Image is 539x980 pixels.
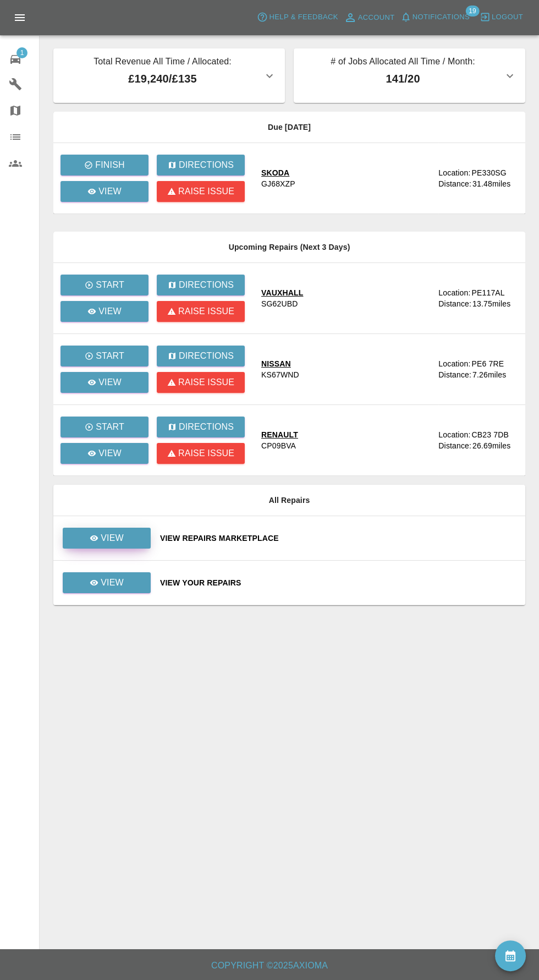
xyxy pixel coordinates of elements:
p: Raise issue [178,447,234,460]
button: # of Jobs Allocated All Time / Month:141/20 [294,48,525,103]
a: Location:CB23 7DBDistance:26.69miles [438,429,516,451]
div: NISSAN [261,358,299,369]
span: 1 [16,47,28,58]
h6: Copyright © 2025 Axioma [9,958,530,973]
button: Raise issue [157,372,245,393]
p: Raise issue [178,305,234,318]
div: CB23 7DB [471,429,508,440]
a: Account [341,9,398,26]
div: SKODA [261,167,295,178]
button: Directions [157,155,245,176]
button: Open drawer [7,4,33,31]
p: Raise issue [178,185,234,198]
div: SG62UBD [261,298,298,309]
a: View [62,533,151,542]
button: Start [61,275,148,295]
th: All Repairs [53,485,525,516]
button: Total Revenue All Time / Allocated:£19,240/£135 [53,48,285,103]
button: Raise issue [157,301,245,322]
a: View [61,181,148,202]
button: Help & Feedback [254,9,340,26]
p: Directions [179,158,234,172]
div: Distance: [438,440,471,451]
div: Distance: [438,178,471,189]
div: Distance: [438,298,471,309]
button: Finish [61,155,148,176]
div: 31.48 miles [472,178,516,189]
div: Location: [438,358,470,369]
div: PE117AL [471,287,504,298]
p: £19,240 / £135 [62,70,263,87]
span: 19 [465,6,479,17]
th: Upcoming Repairs (Next 3 Days) [53,232,525,263]
button: Start [61,417,148,437]
button: Notifications [398,9,472,26]
p: View [98,305,122,318]
p: Start [96,349,124,363]
p: Start [96,278,124,292]
div: 7.26 miles [472,369,516,380]
p: View [101,532,124,545]
p: View [98,376,122,389]
span: Notifications [413,11,470,24]
a: View Repairs Marketplace [160,533,516,544]
a: View [61,372,148,393]
a: View Your Repairs [160,577,516,588]
p: Directions [179,420,234,434]
div: Distance: [438,369,471,380]
div: RENAULT [261,429,298,440]
div: Location: [438,167,470,178]
p: # of Jobs Allocated All Time / Month: [302,55,503,70]
div: KS67WND [261,369,299,380]
div: PE330SG [471,167,506,178]
span: Help & Feedback [269,11,338,24]
p: 141 / 20 [302,70,503,87]
a: View [61,443,148,464]
button: Directions [157,417,245,437]
span: Logout [492,11,523,24]
a: Location:PE330SGDistance:31.48miles [438,167,516,189]
button: Directions [157,275,245,295]
p: Finish [95,158,124,172]
a: View [63,572,151,593]
div: VAUXHALL [261,287,303,298]
p: Total Revenue All Time / Allocated: [62,55,263,70]
button: availability [495,940,526,971]
p: Raise issue [178,376,234,389]
a: View [63,528,151,549]
p: Directions [179,278,234,292]
p: View [98,447,122,460]
div: Location: [438,429,470,440]
a: SKODAGJ68XZP [261,167,430,189]
th: Due [DATE] [53,112,525,143]
p: View [101,576,124,589]
a: RENAULTCP09BVA [261,429,430,451]
div: PE6 7RE [471,358,504,369]
a: Location:PE6 7REDistance:7.26miles [438,358,516,380]
div: 13.75 miles [472,298,516,309]
button: Logout [477,9,526,26]
button: Start [61,346,148,366]
span: Account [358,12,395,24]
p: Start [96,420,124,434]
div: GJ68XZP [261,178,295,189]
div: CP09BVA [261,440,296,451]
div: 26.69 miles [472,440,516,451]
a: NISSANKS67WND [261,358,430,380]
a: VAUXHALLSG62UBD [261,287,430,309]
button: Directions [157,346,245,366]
p: View [98,185,122,198]
button: Raise issue [157,443,245,464]
button: Raise issue [157,181,245,202]
a: View [62,578,151,587]
div: Location: [438,287,470,298]
a: Location:PE117ALDistance:13.75miles [438,287,516,309]
a: View [61,301,148,322]
p: Directions [179,349,234,363]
